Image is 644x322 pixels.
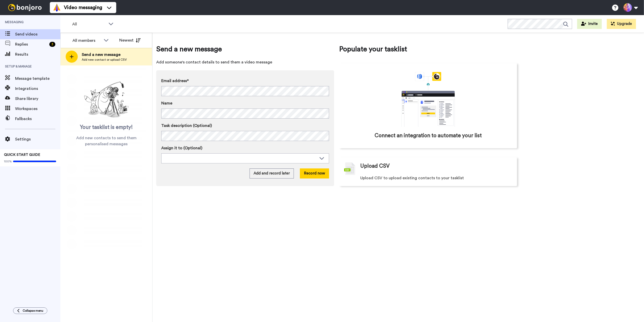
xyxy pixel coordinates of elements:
img: vm-color.svg [53,4,61,12]
span: Add someone's contact details to send them a video message [156,59,334,65]
span: Results [15,51,60,57]
span: QUICK START GUIDE [4,153,40,157]
span: Upload CSV to upload existing contacts to your tasklist [360,175,464,181]
span: Collapse menu [23,309,43,313]
span: Send a new message [156,44,334,54]
span: All [72,21,106,27]
div: 3 [49,42,55,47]
span: Upload CSV [360,162,390,170]
img: ready-set-action.png [81,80,132,120]
span: Populate your tasklist [339,44,517,54]
div: All members [72,38,101,44]
button: Record now [300,168,329,178]
span: Add new contacts to send them personalised messages [68,135,145,147]
span: Connect an integration to automate your list [375,132,482,139]
img: bj-logo-header-white.svg [6,4,44,11]
span: 100% [4,159,12,163]
div: animation [390,72,466,127]
label: Email address* [161,78,329,84]
span: Replies [15,41,47,47]
span: Settings [15,136,60,142]
span: Integrations [15,86,60,92]
span: Name [161,100,172,106]
button: Collapse menu [13,307,47,314]
span: Message template [15,76,60,82]
span: Your tasklist is empty! [80,124,133,131]
button: Upgrade [607,19,636,29]
span: Add new contact or upload CSV [82,58,127,62]
span: Fallbacks [15,116,60,122]
button: Invite [577,19,602,29]
button: Newest [115,35,144,45]
label: Task description (Optional) [161,123,329,129]
img: csv-grey.png [344,162,355,175]
span: Share library [15,96,60,102]
span: Workspaces [15,106,60,112]
button: Add and record later [250,168,294,178]
span: Send a new message [82,52,127,58]
span: Video messaging [64,4,102,11]
label: Assign it to (Optional) [161,145,329,151]
span: Send videos [15,31,60,37]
